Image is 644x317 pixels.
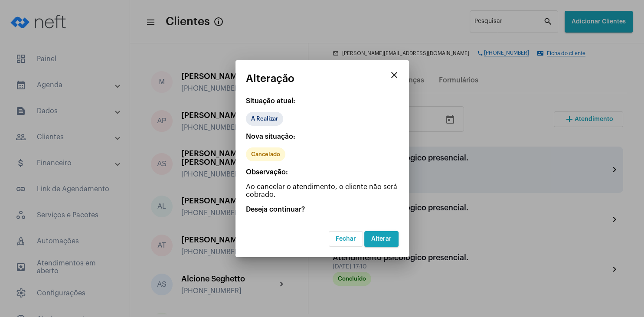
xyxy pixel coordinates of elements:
span: Fechar [336,236,356,242]
mat-chip: A Realizar [246,112,283,126]
mat-chip: Cancelado [246,147,285,161]
button: Fechar [329,231,363,247]
p: Nova situação: [246,133,399,141]
button: Alterar [364,231,399,247]
span: Alterar [371,236,392,242]
p: Ao cancelar o atendimento, o cliente não será cobrado. [246,183,399,199]
p: Situação atual: [246,97,399,105]
p: Observação: [246,168,399,176]
mat-icon: close [389,70,399,80]
p: Deseja continuar? [246,206,399,213]
span: Alteração [246,73,294,84]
